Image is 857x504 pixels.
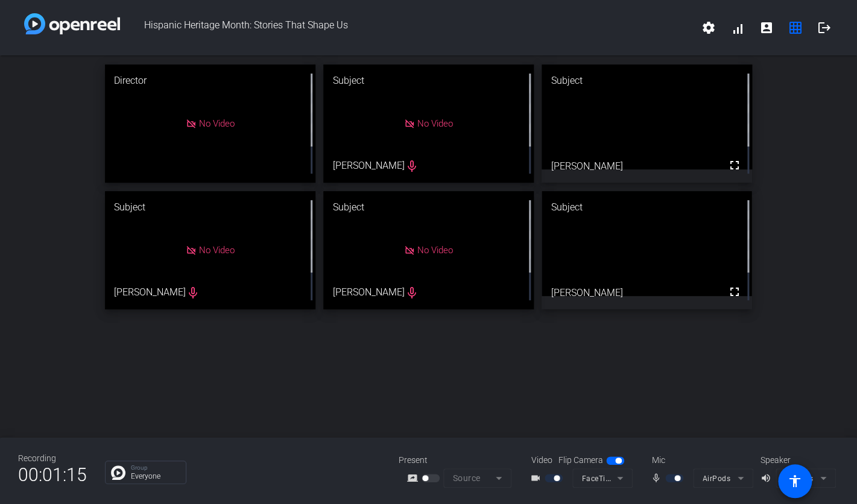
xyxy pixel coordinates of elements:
[105,191,315,224] div: Subject
[727,158,742,172] mat-icon: fullscreen
[323,65,533,97] div: Subject
[198,118,234,129] span: No Video
[723,13,752,42] button: signal_cellular_alt
[24,13,120,34] img: white-gradient.svg
[761,471,775,485] mat-icon: volume_up
[817,20,832,35] mat-icon: logout
[120,13,694,42] span: Hispanic Heritage Month: Stories That Shape Us
[407,471,422,485] mat-icon: screen_share_outline
[759,20,774,35] mat-icon: account_box
[323,191,533,224] div: Subject
[542,65,751,97] div: Subject
[111,465,125,480] img: Chat Icon
[788,20,803,35] mat-icon: grid_on
[651,471,665,485] mat-icon: mic_none
[542,191,751,224] div: Subject
[640,454,761,467] div: Mic
[105,65,315,97] div: Director
[761,454,833,467] div: Speaker
[558,454,603,467] span: Flip Camera
[198,244,234,255] span: No Video
[417,118,452,129] span: No Video
[417,244,452,255] span: No Video
[727,285,742,299] mat-icon: fullscreen
[788,474,802,488] mat-icon: accessibility
[399,454,519,467] div: Present
[531,454,552,467] span: Video
[18,460,87,490] span: 00:01:15
[18,452,87,465] div: Recording
[131,465,180,471] p: Group
[530,471,545,485] mat-icon: videocam_outline
[131,473,180,480] p: Everyone
[701,20,716,35] mat-icon: settings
